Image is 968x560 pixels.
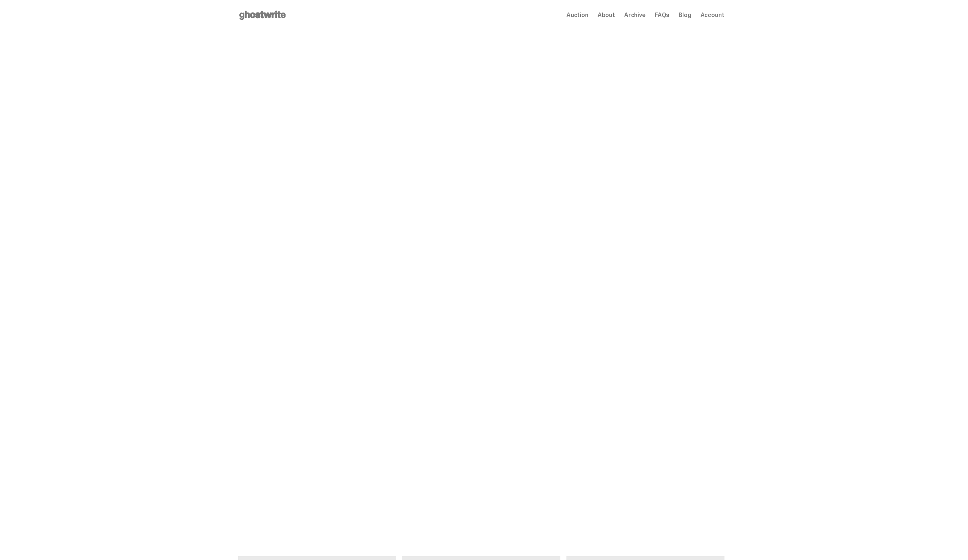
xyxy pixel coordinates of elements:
a: FAQs [655,12,669,18]
a: Blog [679,12,691,18]
a: Account [701,12,724,18]
a: Auction [566,12,588,18]
a: About [598,12,615,18]
a: Archive [624,12,645,18]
